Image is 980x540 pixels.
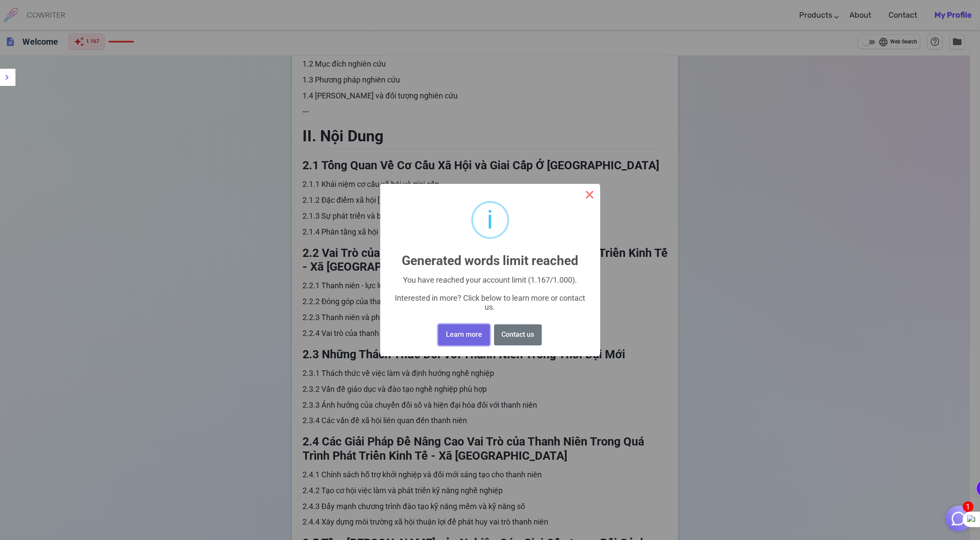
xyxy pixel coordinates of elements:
[580,184,600,204] button: Close this dialog
[438,324,489,345] button: Learn more
[380,243,600,268] h2: Generated words limit reached
[963,501,974,512] span: 1
[950,510,967,527] img: Close chat
[487,203,493,237] div: i
[494,324,542,345] button: Contact us
[392,275,587,311] div: You have reached your account limit (1.167/1.000). Interested in more? Click below to learn more ...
